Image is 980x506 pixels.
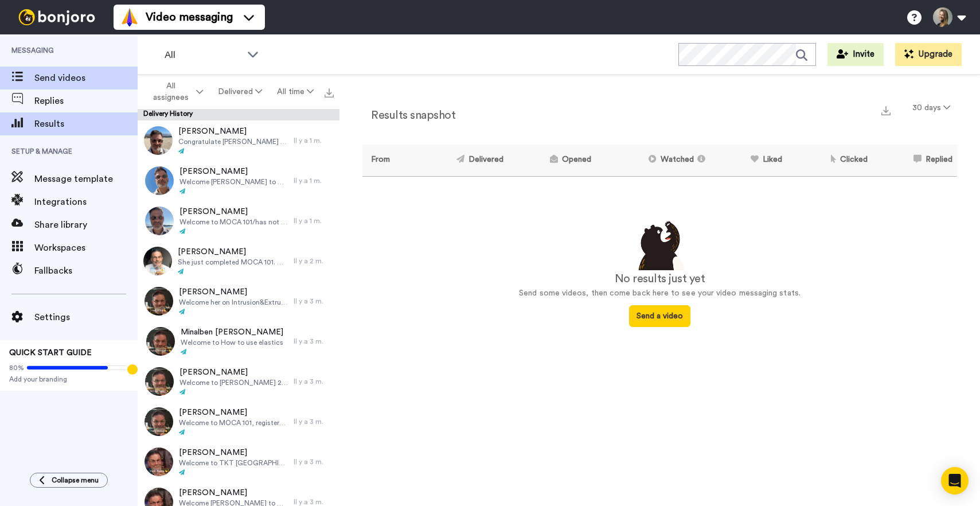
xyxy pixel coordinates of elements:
[144,126,173,155] img: 1750550b-457d-45bb-91ee-2ffec8491a46-thumb.jpg
[179,217,288,227] span: Welcome to MOCA 101/has not accessed the courses
[508,145,596,176] th: Opened
[178,246,288,258] span: [PERSON_NAME]
[178,137,288,146] span: Congratulate [PERSON_NAME] for completing MOCA 101. She started in February. Remind her about Q&A...
[294,297,334,306] div: Il y a 3 m.
[138,361,339,402] a: [PERSON_NAME]Welcome to [PERSON_NAME] 2025/26. Registered with CLEAR123Il y a 3 m.
[145,287,173,316] img: 97a75d30-bbc5-4b8b-83b8-c8a669725dc0-thumb.jpg
[714,145,787,176] th: Liked
[138,120,339,161] a: [PERSON_NAME]Congratulate [PERSON_NAME] for completing MOCA 101. She started in February. Remind ...
[145,407,173,436] img: 9b219f65-5ca7-4e79-824d-275b513fa635-thumb.jpg
[138,281,339,321] a: [PERSON_NAME]Welcome her on Intrusion&Extrusion. She has already completed Class II treatments in...
[138,442,339,482] a: [PERSON_NAME]Welcome to TKT [GEOGRAPHIC_DATA]. [PERSON_NAME] is [PERSON_NAME] assistant.Il y a 3 m.
[294,377,334,386] div: Il y a 3 m.
[138,109,339,120] div: Delivery History
[179,166,288,177] span: [PERSON_NAME]
[145,207,174,235] img: abd5b573-952b-4837-a738-e8719c8476b5-thumb.jpg
[34,172,138,186] span: Message template
[143,247,172,275] img: e6f9aab5-6091-4b7c-ad67-88a5987c56cd-thumb.jpg
[179,458,288,468] span: Welcome to TKT [GEOGRAPHIC_DATA]. [PERSON_NAME] is [PERSON_NAME] assistant.
[872,145,957,176] th: Replied
[878,102,894,118] button: Export a summary of each team member’s results that match this filter now.
[146,9,233,25] span: Video messaging
[140,76,210,108] button: All assignees
[629,312,690,320] a: Send a video
[138,321,339,361] a: Minalben [PERSON_NAME]Welcome to How to use elasticsIl y a 3 m.
[294,417,334,426] div: Il y a 3 m.
[34,241,138,255] span: Workspaces
[596,145,713,176] th: Watched
[411,145,508,176] th: Delivered
[294,176,334,185] div: Il y a 1 m.
[138,241,339,281] a: [PERSON_NAME]She just completed MOCA 101. She's a pediatric dentist only treating under 18. I thi...
[34,195,138,209] span: Integrations
[181,326,283,338] span: Minalben [PERSON_NAME]
[14,9,100,25] img: bj-logo-header-white.svg
[321,83,337,100] button: Export all results that match these filters now.
[9,375,128,384] span: Add your branding
[294,216,334,225] div: Il y a 1 m.
[147,80,194,103] span: All assignees
[127,364,138,375] div: Tooltip anchor
[9,363,24,372] span: 80%
[34,218,138,232] span: Share library
[629,305,690,327] button: Send a video
[34,264,138,278] span: Fallbacks
[294,337,334,346] div: Il y a 3 m.
[179,447,288,458] span: [PERSON_NAME]
[362,287,957,299] p: Send some videos, then come back here to see your video messaging stats.
[165,48,241,62] span: All
[179,407,288,418] span: [PERSON_NAME]
[30,473,108,488] button: Collapse menu
[941,467,969,495] div: Open Intercom Messenger
[294,256,334,266] div: Il y a 2 m.
[178,126,288,137] span: [PERSON_NAME]
[145,367,174,396] img: 868f6f90-e0b5-441e-b689-d2149ce5a75a-thumb.jpg
[210,81,270,102] button: Delivered
[270,81,321,102] button: All time
[52,476,99,485] span: Collapse menu
[362,270,957,287] div: No results just yet
[787,145,872,176] th: Clicked
[881,106,891,115] img: export.svg
[325,88,334,98] img: export.svg
[179,177,288,186] span: Welcome [PERSON_NAME] to How to use Elastics
[181,338,283,347] span: Welcome to How to use elastics
[145,447,173,476] img: bf4cd112-f683-49fa-b770-80ff05a445c5-thumb.jpg
[179,298,288,307] span: Welcome her on Intrusion&Extrusion. She has already completed Class II treatments in January.
[631,218,689,271] img: results-emptystates.png
[294,136,334,145] div: Il y a 1 m.
[362,145,411,176] th: From
[34,117,138,131] span: Results
[179,378,288,387] span: Welcome to [PERSON_NAME] 2025/26. Registered with CLEAR123
[34,71,138,85] span: Send videos
[9,349,92,357] span: QUICK START GUIDE
[895,43,962,66] button: Upgrade
[179,367,288,378] span: [PERSON_NAME]
[34,310,138,324] span: Settings
[905,98,957,118] button: 30 days
[138,402,339,442] a: [PERSON_NAME]Welcome to MOCA 101, registered with FLASH 40% offer. He is also interested in LIVE:...
[827,43,884,66] button: Invite
[138,201,339,241] a: [PERSON_NAME]Welcome to MOCA 101/has not accessed the coursesIl y a 1 m.
[179,487,288,499] span: [PERSON_NAME]
[120,8,139,26] img: vm-color.svg
[34,94,138,108] span: Replies
[145,166,174,195] img: 937ddedc-48d6-4cb3-8e42-4880a278e4fb-thumb.jpg
[178,258,288,267] span: She just completed MOCA 101. She's a pediatric dentist only treating under 18. I think she was lo...
[294,457,334,466] div: Il y a 3 m.
[179,206,288,217] span: [PERSON_NAME]
[146,327,175,356] img: 8bc00619-18a8-4d28-b1d7-b82525a8e42f-thumb.jpg
[179,418,288,427] span: Welcome to MOCA 101, registered with FLASH 40% offer. He is also interested in LIVE: Kids&Teens.
[138,161,339,201] a: [PERSON_NAME]Welcome [PERSON_NAME] to How to use ElasticsIl y a 1 m.
[362,109,455,122] h2: Results snapshot
[179,286,288,298] span: [PERSON_NAME]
